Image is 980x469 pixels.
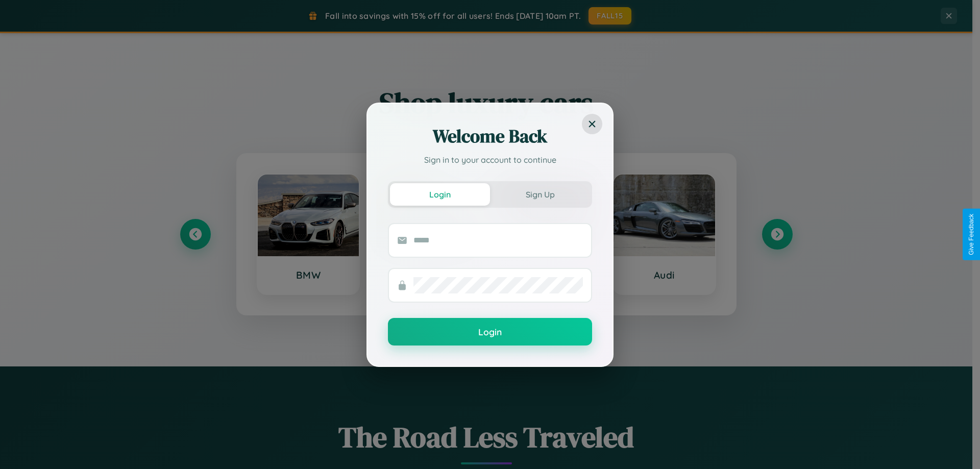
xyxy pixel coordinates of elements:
[388,318,592,345] button: Login
[388,154,592,166] p: Sign in to your account to continue
[490,183,590,206] button: Sign Up
[390,183,490,206] button: Login
[968,214,975,255] div: Give Feedback
[388,124,592,149] h2: Welcome Back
